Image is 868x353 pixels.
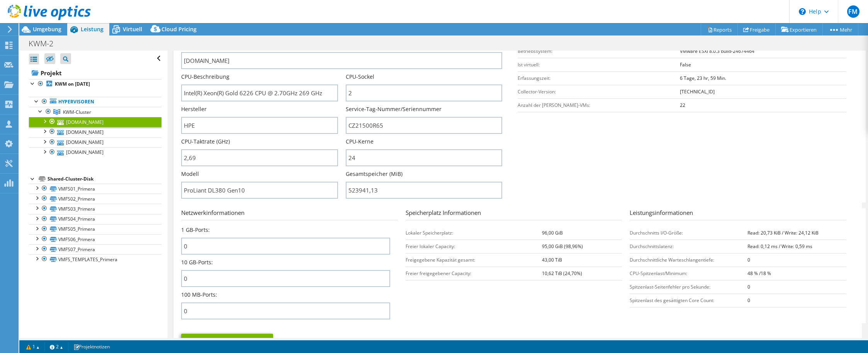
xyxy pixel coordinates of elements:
[630,208,846,220] h3: Leistungsinformationen
[775,24,823,35] a: Exportieren
[518,98,680,112] td: Anzahl der [PERSON_NAME]-VMs:
[518,58,680,71] td: Ist virtuell:
[542,257,562,263] b: 43,00 TiB
[701,24,738,35] a: Reports
[630,226,747,240] td: Durchschnitts I/O-Größe:
[181,138,230,145] label: CPU-Taktrate (GHz)
[680,88,715,95] b: [TECHNICAL_ID]
[29,117,161,127] a: [DOMAIN_NAME]
[29,67,161,79] a: Projekt
[630,294,747,307] td: Spitzenlast des gesättigten Core Count:
[406,208,622,220] h3: Speicherplatz Informationen
[48,174,161,184] div: Shared-Cluster-Disk
[68,342,115,351] a: Projektnotizen
[29,244,161,254] a: VMFS07_Primera
[747,243,812,250] b: Read: 0,12 ms / Write: 0,59 ms
[630,267,747,280] td: CPU-Spitzenlast/Minimum:
[518,85,680,98] td: Collector-Version:
[44,342,68,351] a: 2
[63,109,91,115] span: KWM-Cluster
[680,48,754,54] b: VMware ESXi 8.0.3 build-24674464
[406,226,542,240] td: Lokaler Speicherplatz:
[747,230,819,236] b: Read: 20,73 KiB / Write: 24,12 KiB
[181,258,213,266] label: 10 GB-Ports:
[29,224,161,234] a: VMFS05_Primera
[181,291,217,299] label: 100 MB-Ports:
[29,234,161,244] a: VMFS06_Primera
[680,102,685,108] b: 22
[630,253,747,267] td: Durchschnittliche Warteschlangentiefe:
[680,61,691,68] b: False
[346,73,374,81] label: CPU-Sockel
[518,44,680,58] td: Betriebssystem:
[346,138,374,145] label: CPU-Kerne
[29,184,161,194] a: VMFS01_Primera
[29,137,161,147] a: [DOMAIN_NAME]
[680,75,726,81] b: 6 Tage, 23 hr, 59 Min.
[747,270,771,277] b: 48 % /18 %
[346,170,403,178] label: Gesamtspeicher (MiB)
[406,240,542,253] td: Freier lokaler Capacity:
[21,342,45,351] a: 1
[29,127,161,137] a: [DOMAIN_NAME]
[799,8,806,15] svg: \n
[406,267,542,280] td: Freier freigegebener Capacity:
[161,25,197,33] span: Cloud Pricing
[29,194,161,204] a: VMFS02_Primera
[29,204,161,214] a: VMFS03_Primera
[29,214,161,224] a: VMFS04_Primera
[181,105,207,113] label: Hersteller
[747,297,750,304] b: 0
[542,243,583,250] b: 95,00 GiB (98,96%)
[406,253,542,267] td: Freigegebene Kapazität gesamt:
[55,81,90,87] b: KWM on [DATE]
[29,79,161,89] a: KWM on [DATE]
[181,226,210,234] label: 1 GB-Ports:
[822,24,858,35] a: Mehr
[542,270,582,277] b: 10,62 TiB (24,70%)
[29,97,161,107] a: Hypervisoren
[29,107,161,117] a: KWM-Cluster
[123,25,142,33] span: Virtuell
[630,240,747,253] td: Durchschnittslatenz:
[630,280,747,294] td: Spitzenlast-Seitenfehler pro Sekunde:
[181,73,229,81] label: CPU-Beschreibung
[29,147,161,157] a: [DOMAIN_NAME]
[747,257,750,263] b: 0
[29,254,161,264] a: VMFS_TEMPLATES_Primera
[847,5,860,18] span: FM
[181,170,199,178] label: Modell
[346,105,442,113] label: Service-Tag-Nummer/Seriennummer
[25,39,65,48] h1: KWM-2
[181,334,273,351] a: Änderungen speichern
[518,71,680,85] td: Erfassungszeit:
[747,284,750,290] b: 0
[181,208,397,220] h3: Netzwerkinformationen
[542,230,563,236] b: 96,00 GiB
[33,25,61,33] span: Umgebung
[81,25,104,33] span: Leistung
[737,24,776,35] a: Freigabe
